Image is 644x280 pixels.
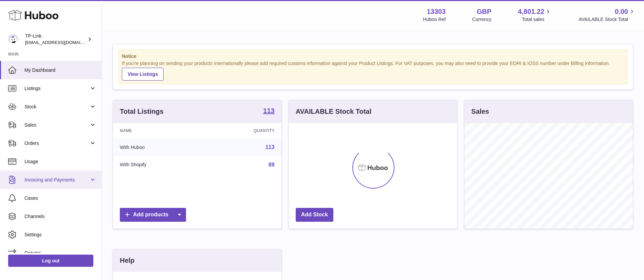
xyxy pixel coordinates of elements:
[427,7,446,16] strong: 13303
[25,40,100,45] span: [EMAIL_ADDRESS][DOMAIN_NAME]
[578,16,636,23] span: AVAILABLE Stock Total
[578,7,636,23] a: 0.00 AVAILABLE Stock Total
[522,16,552,23] span: Total sales
[296,208,333,222] a: Add Stock
[8,255,93,267] a: Log out
[113,123,204,138] th: Name
[120,208,186,222] a: Add products
[471,107,489,116] h3: Sales
[269,162,275,168] a: 89
[122,60,624,81] div: If you're planning on sending your products internationally please add required customs informati...
[24,122,89,128] span: Sales
[204,123,281,138] th: Quantity
[8,34,18,44] img: internalAdmin-13303@internal.huboo.com
[24,213,96,220] span: Channels
[265,144,275,150] a: 113
[122,53,624,60] strong: Notice
[423,16,446,23] div: Huboo Ref
[24,177,89,183] span: Invoicing and Payments
[24,250,96,256] span: Returns
[24,104,89,110] span: Stock
[24,85,89,92] span: Listings
[472,16,492,23] div: Currency
[518,7,545,16] span: 4,801.22
[296,107,371,116] h3: AVAILABLE Stock Total
[24,140,89,147] span: Orders
[263,107,274,114] strong: 113
[518,7,552,23] a: 4,801.22 Total sales
[263,107,274,115] a: 113
[113,138,204,156] td: With Huboo
[24,158,96,165] span: Usage
[122,68,164,81] a: View Listings
[24,67,96,73] span: My Dashboard
[615,7,628,16] span: 0.00
[477,7,491,16] strong: GBP
[24,195,96,201] span: Cases
[120,107,164,116] h3: Total Listings
[24,232,96,238] span: Settings
[113,156,204,174] td: With Shopify
[120,256,134,265] h3: Help
[25,33,86,46] div: TP-Link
